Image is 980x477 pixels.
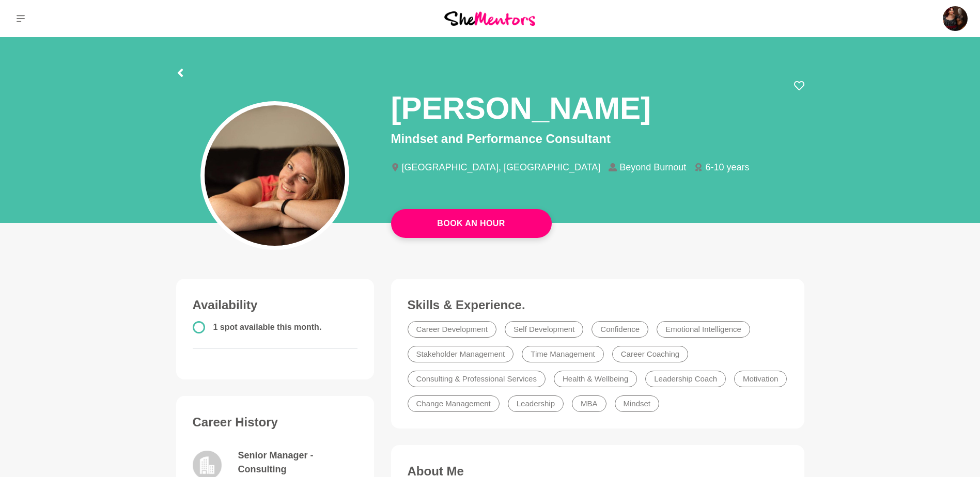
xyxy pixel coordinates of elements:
h1: [PERSON_NAME] [391,89,651,128]
a: Book An Hour [391,209,552,238]
span: 1 spot available this month. [213,323,322,331]
img: Melissa Rodda [943,6,968,31]
h3: Skills & Experience. [408,297,788,313]
li: Beyond Burnout [609,163,694,172]
h3: Availability [193,297,358,313]
p: Mindset and Performance Consultant [391,130,804,148]
img: She Mentors Logo [444,11,535,25]
h3: Career History [193,415,358,430]
li: 6-10 years [694,163,757,172]
dd: Senior Manager - Consulting [238,449,358,476]
li: [GEOGRAPHIC_DATA], [GEOGRAPHIC_DATA] [391,163,609,172]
